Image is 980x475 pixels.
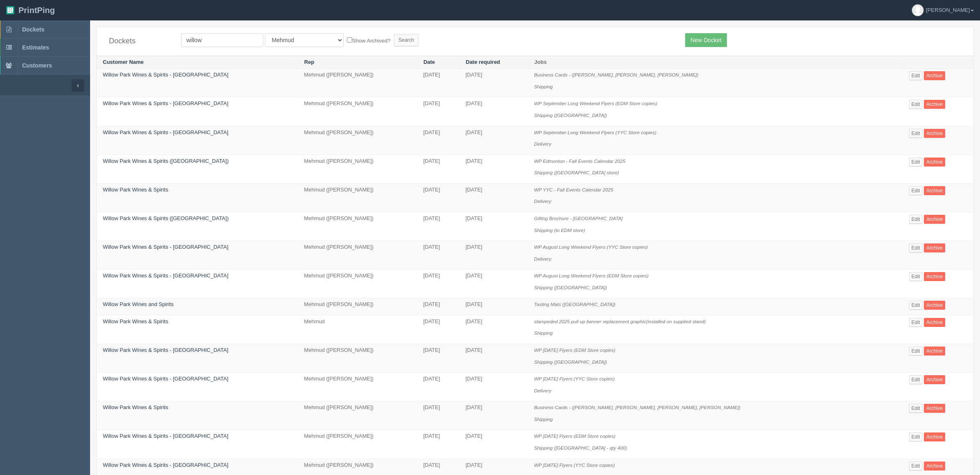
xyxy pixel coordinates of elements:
[423,59,435,65] a: Date
[459,212,528,241] td: [DATE]
[528,56,903,69] th: Jobs
[534,141,551,146] i: Delivery
[534,84,553,89] i: Shipping
[103,59,144,65] a: Customer Name
[22,44,49,51] span: Estimates
[534,376,615,381] i: WP [DATE] Flyers (YYC Store copies)
[103,433,229,439] a: Willow Park Wines & Spirits - [GEOGRAPHIC_DATA]
[459,126,528,155] td: [DATE]
[22,62,52,69] span: Customers
[459,97,528,126] td: [DATE]
[298,97,417,126] td: Mehmud ([PERSON_NAME])
[534,101,657,106] i: WP September Long Weekend Flyers (EDM Store copies)
[909,318,923,327] a: Edit
[6,6,14,14] img: logo-3e63b451c926e2ac314895c53de4908e5d424f24456219fb08d385ab2e579770.png
[924,318,945,327] a: Archive
[298,430,417,459] td: Mehmud ([PERSON_NAME])
[417,344,459,373] td: [DATE]
[103,215,229,221] a: Willow Park Wines & Spirits ([GEOGRAPHIC_DATA])
[417,401,459,430] td: [DATE]
[534,216,623,221] i: Gifting Brochure - [GEOGRAPHIC_DATA]
[534,359,607,365] i: Shipping ([GEOGRAPHIC_DATA])
[347,37,352,43] input: Show Archived?
[534,330,553,335] i: Shipping
[534,72,698,77] i: Business Cards - ([PERSON_NAME], [PERSON_NAME], [PERSON_NAME])
[924,186,945,195] a: Archive
[417,315,459,344] td: [DATE]
[534,256,551,261] i: Delivery
[459,69,528,97] td: [DATE]
[417,270,459,298] td: [DATE]
[103,158,229,164] a: Willow Park Wines & Spirits ([GEOGRAPHIC_DATA])
[534,187,613,192] i: WP YYC - Fall Events Calendar 2025
[417,155,459,183] td: [DATE]
[298,241,417,270] td: Mehmud ([PERSON_NAME])
[103,318,168,324] a: Willow Park Wines & Spirits
[909,432,923,441] a: Edit
[459,373,528,401] td: [DATE]
[417,97,459,126] td: [DATE]
[298,183,417,212] td: Mehmud ([PERSON_NAME])
[534,198,551,204] i: Delivery
[534,170,619,175] i: Shipping ([GEOGRAPHIC_DATA] store)
[534,285,607,290] i: Shipping ([GEOGRAPHIC_DATA])
[924,243,945,252] a: Archive
[459,241,528,270] td: [DATE]
[909,215,923,224] a: Edit
[103,244,229,250] a: Willow Park Wines & Spirits - [GEOGRAPHIC_DATA]
[909,347,923,356] a: Edit
[534,244,648,250] i: WP August Long Weekend Flyers (YYC Store copies)
[298,315,417,344] td: Mehmud
[909,243,923,252] a: Edit
[909,158,923,167] a: Edit
[103,272,229,279] a: Willow Park Wines & Spirits - [GEOGRAPHIC_DATA]
[924,404,945,413] a: Archive
[534,462,615,468] i: WP [DATE] Flyers (YYC Store copies)
[912,5,923,16] img: avatar_default-7531ab5dedf162e01f1e0bb0964e6a185e93c5c22dfe317fb01d7f8cd2b1632c.jpg
[459,401,528,430] td: [DATE]
[394,34,419,46] input: Search
[417,298,459,315] td: [DATE]
[459,315,528,344] td: [DATE]
[534,130,656,135] i: WP September Long Weekend Flyers (YYC Store copies)
[534,445,627,450] i: Shipping ([GEOGRAPHIC_DATA] - qty 400)
[103,347,229,353] a: Willow Park Wines & Spirits - [GEOGRAPHIC_DATA]
[459,270,528,298] td: [DATE]
[103,187,168,193] a: Willow Park Wines & Spirits
[103,376,229,382] a: Willow Park Wines & Spirits - [GEOGRAPHIC_DATA]
[417,212,459,241] td: [DATE]
[109,37,169,45] h4: Dockets
[417,183,459,212] td: [DATE]
[459,155,528,183] td: [DATE]
[534,388,551,393] i: Delivery
[103,100,229,106] a: Willow Park Wines & Spirits - [GEOGRAPHIC_DATA]
[466,59,500,65] a: Date required
[347,36,390,45] label: Show Archived?
[924,71,945,80] a: Archive
[304,59,315,65] a: Rep
[298,401,417,430] td: Mehmud ([PERSON_NAME])
[417,430,459,459] td: [DATE]
[534,113,607,118] i: Shipping ([GEOGRAPHIC_DATA])
[909,186,923,195] a: Edit
[909,71,923,80] a: Edit
[924,129,945,138] a: Archive
[298,298,417,315] td: Mehmud ([PERSON_NAME])
[417,69,459,97] td: [DATE]
[909,100,923,109] a: Edit
[534,347,616,353] i: WP [DATE] Flyers (EDM Store copies)
[534,405,740,410] i: Business Cards - ([PERSON_NAME], [PERSON_NAME], [PERSON_NAME], [PERSON_NAME])
[909,404,923,413] a: Edit
[924,272,945,281] a: Archive
[103,404,168,410] a: Willow Park Wines & Spirits
[103,72,229,78] a: Willow Park Wines & Spirits - [GEOGRAPHIC_DATA]
[909,461,923,470] a: Edit
[909,375,923,384] a: Edit
[22,26,44,33] span: Dockets
[534,158,625,164] i: WP Edmonton - Fall Events Calendar 2025
[298,270,417,298] td: Mehmud ([PERSON_NAME])
[298,212,417,241] td: Mehmud ([PERSON_NAME])
[924,158,945,167] a: Archive
[534,302,616,307] i: Tasting Mats ([GEOGRAPHIC_DATA])
[685,33,727,47] a: New Docket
